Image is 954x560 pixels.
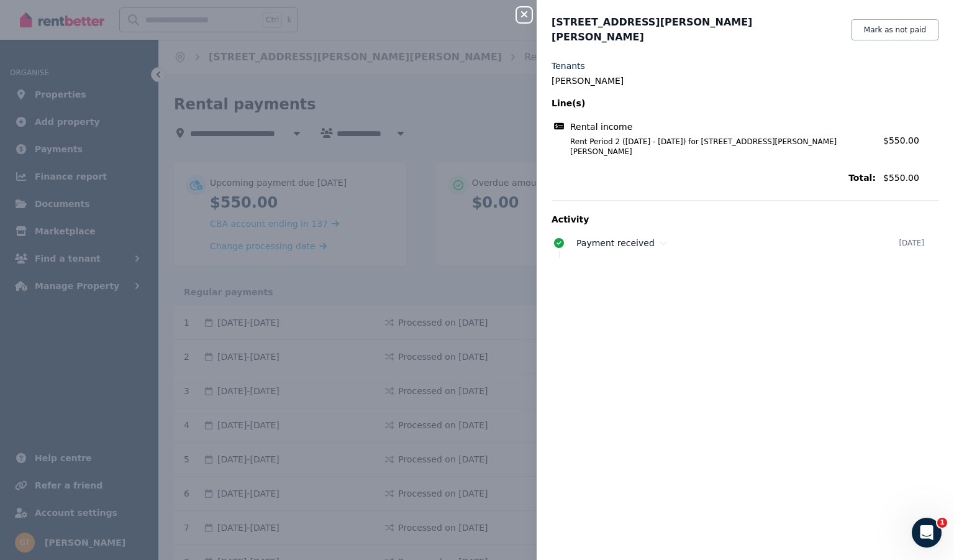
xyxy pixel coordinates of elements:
span: $550.00 [883,172,939,184]
button: Mark as not paid [851,19,939,40]
span: 1 [937,518,947,528]
span: Total: [552,172,876,184]
span: [STREET_ADDRESS][PERSON_NAME][PERSON_NAME] [552,15,843,45]
time: [DATE] [899,238,924,248]
span: Line(s) [552,97,876,109]
p: Activity [552,213,939,226]
span: $550.00 [883,135,919,145]
span: Rental income [570,121,632,133]
label: Tenants [552,60,585,72]
span: Rent Period 2 ([DATE] - [DATE]) for [STREET_ADDRESS][PERSON_NAME][PERSON_NAME] [555,137,876,157]
legend: [PERSON_NAME] [552,75,939,87]
iframe: Intercom live chat [912,518,942,548]
span: Payment received [576,238,655,248]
